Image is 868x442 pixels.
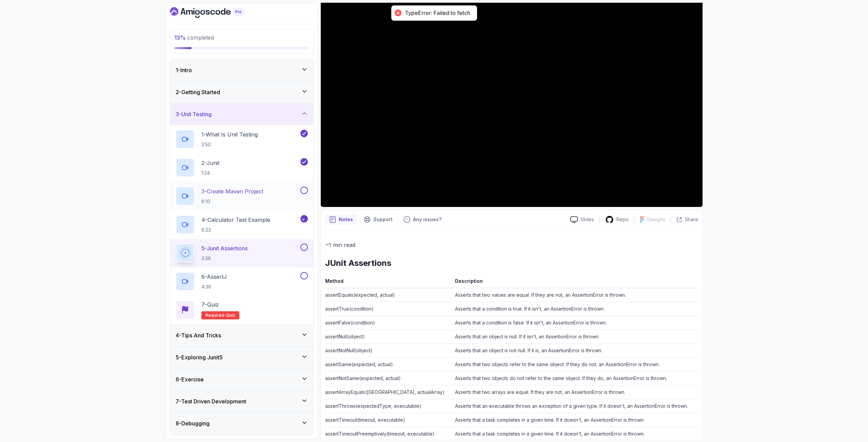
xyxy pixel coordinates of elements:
[671,216,698,223] button: Share
[325,330,452,344] td: assertNull(object)
[201,159,219,167] p: 2 - Junit
[176,353,223,361] h3: 5 - Exploring Junit5
[325,399,452,413] td: assertThrows(expectedType, executable)
[176,66,192,74] h3: 1 - Intro
[339,216,353,223] p: Notes
[616,216,629,223] p: Repo
[325,277,452,288] th: Method
[201,227,270,233] p: 6:23
[325,372,452,385] td: assertNotSame(expected, actual)
[201,216,270,224] p: 4 - Calculator Test Example
[201,198,263,205] p: 6:10
[325,358,452,372] td: assertSame(expected, actual)
[170,59,313,81] button: 1-Intro
[452,316,698,330] td: Asserts that a condition is false. If it isn't, an AssertionError is thrown.
[226,313,235,318] span: quiz
[452,399,698,413] td: Asserts that an executable throws an exception of a given type. If it doesn't, an AssertionError ...
[325,427,452,441] td: assertTimeoutPreemptively(timeout, executable)
[325,288,452,302] td: assertEquals(expected, actual)
[325,240,698,250] p: ~1 min read
[176,397,246,405] h3: 7 - Test Driven Development
[176,419,210,427] h3: 8 - Debugging
[452,372,698,385] td: Asserts that two objects do not refer to the same object. If they do, an AssertionError is thrown.
[600,215,634,224] a: Repo
[201,273,227,281] p: 6 - AssertJ
[176,130,308,149] button: 1-What Is Unit Testing3:50
[170,391,313,412] button: 7-Test Driven Development
[452,358,698,372] td: Asserts that two objects refer to the same object. If they do not, an AssertionError is thrown.
[580,216,594,223] p: Slides
[201,244,248,252] p: 5 - Junit Assertions
[176,215,308,234] button: 4-Calculator Test Example6:23
[201,255,248,262] p: 3:36
[325,385,452,399] td: assertArrayEquals([GEOGRAPHIC_DATA], actualArray)
[201,170,219,176] p: 1:34
[176,187,308,206] button: 3-Create Maven Project6:10
[685,216,698,223] p: Share
[325,316,452,330] td: assertFalse(condition)
[360,214,397,225] button: Support button
[201,141,258,148] p: 3:50
[452,427,698,441] td: Asserts that a task completes in a given time. If it doesn't, an AssertionError is thrown.
[170,7,259,18] a: Dashboard
[201,187,263,195] p: 3 - Create Maven Project
[170,413,313,434] button: 8-Debugging
[170,324,313,346] button: 4-Tips And Tricks
[176,272,308,291] button: 6-AssertJ4:36
[201,130,258,139] p: 1 - What Is Unit Testing
[405,9,470,17] div: TypeError: Failed to fetch
[176,88,220,96] h3: 2 - Getting Started
[174,34,186,41] span: 13 %
[176,110,212,118] h3: 3 - Unit Testing
[413,216,441,223] p: Any issues?
[325,344,452,358] td: assertNotNull(object)
[176,158,308,177] button: 2-Junit1:34
[201,283,227,290] p: 4:36
[176,300,308,319] button: 7-QuizRequired-quiz
[452,277,698,288] th: Description
[170,103,313,125] button: 3-Unit Testing
[205,313,226,318] span: Required-
[565,216,599,223] a: Slides
[452,385,698,399] td: Asserts that two arrays are equal. If they are not, an AssertionError is thrown.
[170,346,313,368] button: 5-Exploring Junit5
[201,300,219,309] p: 7 - Quiz
[373,216,393,223] p: Support
[325,302,452,316] td: assertTrue(condition)
[170,369,313,390] button: 6-Exercise
[452,302,698,316] td: Asserts that a condition is true. If it isn't, an AssertionError is thrown.
[325,413,452,427] td: assertTimeout(timeout, executable)
[176,331,221,339] h3: 4 - Tips And Tricks
[170,81,313,103] button: 2-Getting Started
[325,258,698,269] h2: JUnit Assertions
[452,344,698,358] td: Asserts that an object is not null. If it is, an AssertionError is thrown.
[176,244,308,262] button: 5-Junit Assertions3:36
[452,413,698,427] td: Asserts that a task completes in a given time. If it doesn't, an AssertionError is thrown.
[174,34,214,41] span: completed
[647,216,665,223] p: Designs
[176,375,204,383] h3: 6 - Exercise
[452,330,698,344] td: Asserts that an object is null. If it isn't, an AssertionError is thrown.
[325,214,357,225] button: notes button
[399,214,446,225] button: Feedback button
[452,288,698,302] td: Asserts that two values are equal. If they are not, an AssertionError is thrown.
